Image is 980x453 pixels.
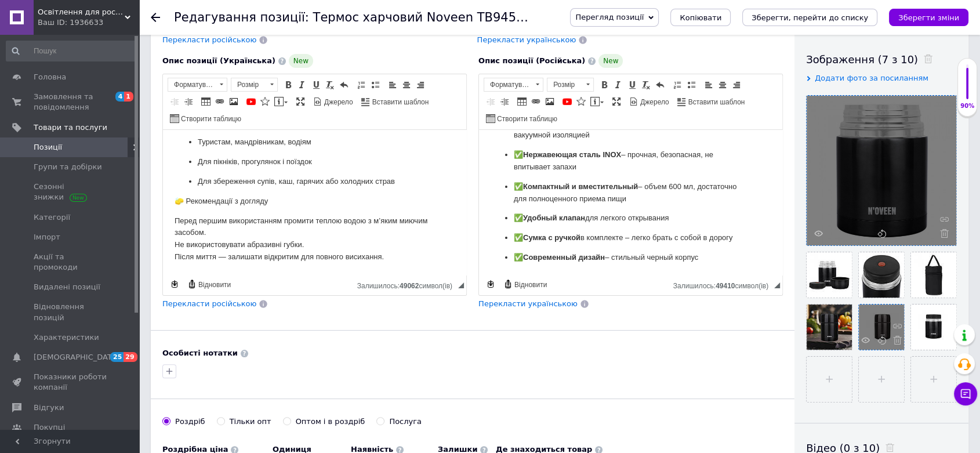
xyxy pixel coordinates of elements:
span: Відновити [197,280,231,290]
a: Вставити/видалити нумерований список [355,78,368,91]
button: Зберегти, перейти до списку [742,9,877,26]
a: Повернути (Ctrl+Z) [654,78,666,91]
button: Чат з покупцем [954,382,977,405]
strong: Удобный клапан [44,84,106,92]
a: По лівому краю [386,78,399,91]
iframe: Редактор, 5E9C6029-6FE0-49B8-8FA3-F207901049A3 [163,130,466,275]
div: Кiлькiсть символiв [673,279,774,290]
span: 49062 [400,282,419,290]
span: Групи та добірки [34,162,102,172]
a: Вставити іконку [259,95,271,108]
a: Вставити шаблон [676,95,747,108]
a: Жирний (Ctrl+B) [598,78,611,91]
span: Сезонні знижки [34,182,107,202]
i: Зберегти, перейти до списку [752,13,868,22]
p: ✅ – объем 600 мл, достаточно для полноценного приема пищи [35,51,268,75]
a: Повернути (Ctrl+Z) [337,78,350,91]
span: Джерело [638,97,669,107]
a: По правому краю [730,78,743,91]
strong: Сумка с ручкой [44,103,101,112]
a: Джерело [311,95,355,108]
span: Додати фото за посиланням [815,74,928,82]
a: Збільшити відступ [498,95,511,108]
a: Зробити резервну копію зараз [484,278,497,291]
a: Таблиця [516,95,528,108]
a: Додати відео з YouTube [245,95,257,108]
span: 25 [110,352,124,362]
span: Перекласти російською [162,299,256,308]
span: Позиції [34,142,62,153]
iframe: Редактор, 51E14335-E1AF-4BF3-8E69-ECCB937D03A2 [479,130,782,275]
a: По правому краю [414,78,427,91]
span: Характеристики [34,332,99,343]
span: Опис позиції (Українська) [162,56,275,65]
span: Відновити [513,280,547,290]
a: Вставити/видалити нумерований список [671,78,684,91]
a: Розмір [231,78,278,92]
div: 90% [958,102,977,110]
a: Вставити повідомлення [273,95,289,108]
i: Зберегти зміни [898,13,959,22]
span: Форматування [484,78,532,91]
a: Вставити/видалити маркований список [369,78,382,91]
a: Форматування [484,78,543,92]
span: New [289,54,313,68]
span: 1 [124,92,133,102]
a: Відновити [502,278,549,291]
span: Розмір [547,78,582,91]
span: Копіювати [680,13,721,22]
div: Оптом і в роздріб [296,416,365,427]
a: Курсив (Ctrl+I) [612,78,625,91]
a: Форматування [168,78,227,92]
p: ✅ для легкого открывания [35,82,268,95]
span: Форматування [168,78,216,91]
a: Зображення [227,95,240,108]
span: Показники роботи компанії [34,372,107,393]
button: Копіювати [670,9,731,26]
span: Перекласти російською [162,35,256,44]
a: По центру [400,78,413,91]
a: Видалити форматування [324,78,336,91]
span: Створити таблицю [495,114,557,124]
span: Імпорт [34,232,60,242]
span: New [598,54,623,68]
a: Зменшити відступ [484,95,497,108]
a: Додати відео з YouTube [561,95,574,108]
span: Покупці [34,422,65,433]
span: Перекласти українською [477,35,576,44]
a: Зображення [543,95,556,108]
button: Зберегти зміни [889,9,968,26]
a: Створити таблицю [484,112,559,125]
a: Видалити форматування [640,78,652,91]
span: Вставити шаблон [371,97,429,107]
a: Вставити шаблон [360,95,431,108]
a: Зменшити відступ [168,95,181,108]
a: По центру [716,78,729,91]
a: Підкреслений (Ctrl+U) [626,78,638,91]
div: Роздріб [175,416,205,427]
a: Максимізувати [294,95,307,108]
p: ✅ – прочная, безопасная, не впитывает запахи [35,19,268,44]
span: Створити таблицю [179,114,241,124]
a: По лівому краю [702,78,715,91]
input: Пошук [6,41,136,61]
span: Товари та послуги [34,122,107,133]
p: ✅ – стильный черный корпус [35,122,268,134]
span: Вставити шаблон [687,97,745,107]
a: Вставити/Редагувати посилання (Ctrl+L) [529,95,542,108]
a: Таблиця [199,95,212,108]
span: Розмір [231,78,266,91]
span: 4 [115,92,125,102]
div: Ваш ID: 1936633 [38,17,139,28]
a: Максимізувати [610,95,623,108]
a: Збільшити відступ [182,95,195,108]
b: Особисті нотатки [162,349,238,357]
span: Джерело [322,97,353,107]
span: Категорії [34,212,70,223]
span: Відгуки [34,403,64,413]
span: Акції та промокоди [34,252,107,273]
a: Джерело [627,95,671,108]
a: Вставити/Редагувати посилання (Ctrl+L) [213,95,226,108]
